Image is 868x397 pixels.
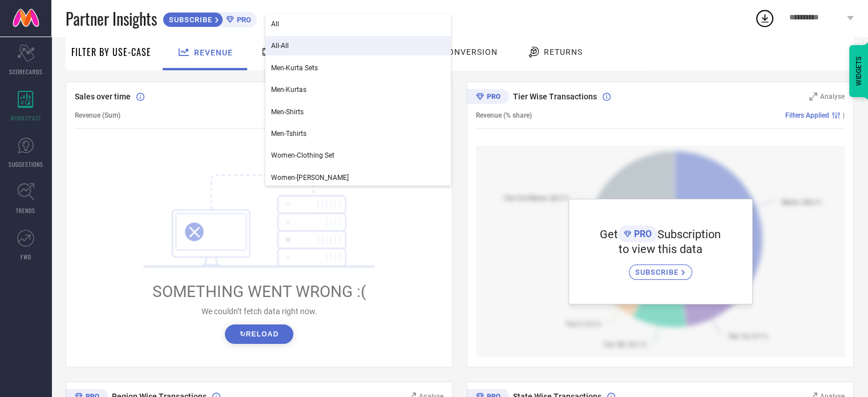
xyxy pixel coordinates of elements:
[635,268,681,276] span: SUBSCRIBE
[600,227,618,241] span: Get
[619,242,703,256] span: to view this data
[194,48,233,57] span: Revenue
[544,47,583,57] span: Returns
[265,168,451,187] div: Women-Kurta Sets
[71,45,151,59] span: Filter By Use-Case
[271,130,306,138] span: Men-Tshirts
[265,58,451,78] div: Men-Kurta Sets
[271,151,334,159] span: Women-Clothing Set
[513,92,597,101] span: Tier Wise Transactions
[10,114,42,122] span: WORKSPACE
[629,256,692,280] a: SUBSCRIBE
[467,89,509,106] div: Premium
[265,146,451,165] div: Women-Clothing Set
[809,93,817,101] svg: Zoom
[271,108,304,116] span: Men-Shirts
[163,9,257,27] a: SUBSCRIBEPRO
[271,64,318,72] span: Men-Kurta Sets
[265,80,451,99] div: Men-Kurtas
[271,42,289,50] span: All-All
[843,111,845,119] span: |
[265,14,451,34] div: All
[66,7,157,30] span: Partner Insights
[271,86,306,94] span: Men-Kurtas
[163,15,215,24] span: SUBSCRIBE
[9,67,43,76] span: SCORECARDS
[271,20,279,28] span: All
[234,15,251,24] span: PRO
[265,124,451,143] div: Men-Tshirts
[21,252,31,261] span: FWD
[225,324,293,344] button: ↻Reload
[75,111,120,119] span: Revenue (Sum)
[9,160,43,169] span: SUGGESTIONS
[16,206,35,215] span: TRENDS
[75,92,131,101] span: Sales over time
[754,8,775,29] div: Open download list
[631,228,652,239] span: PRO
[201,307,317,316] span: We couldn’t fetch data right now.
[442,47,498,57] span: Conversion
[265,102,451,122] div: Men-Shirts
[265,36,451,55] div: All-All
[152,282,366,301] span: SOMETHING WENT WRONG :(
[820,93,845,101] span: Analyse
[476,111,532,119] span: Revenue (% share)
[657,227,721,241] span: Subscription
[785,111,829,119] span: Filters Applied
[271,174,349,182] span: Women-[PERSON_NAME]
